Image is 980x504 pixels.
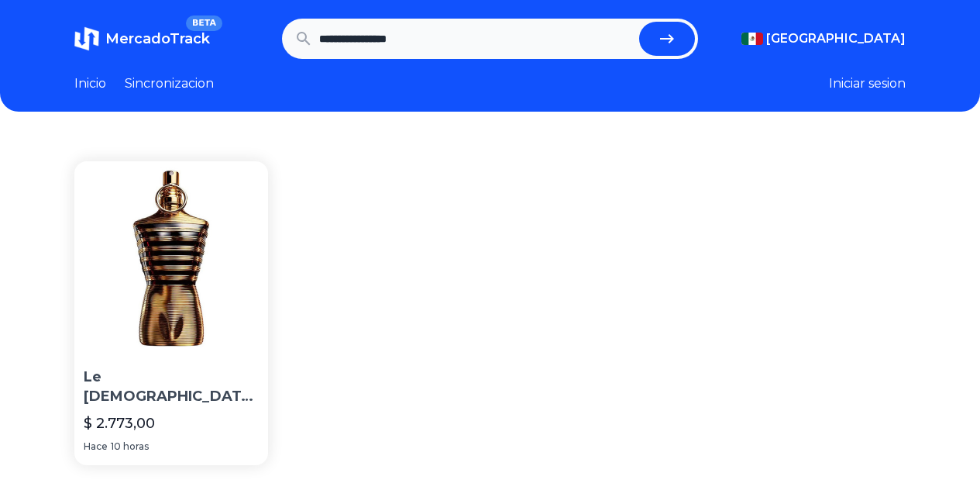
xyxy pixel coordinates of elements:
img: Mexico [741,33,763,45]
span: MercadoTrack [105,30,210,47]
button: Iniciar sesion [829,74,906,93]
a: MercadoTrackBETA [74,26,210,51]
span: [GEOGRAPHIC_DATA] [766,29,906,48]
span: Hace [84,440,108,453]
p: Le [DEMOGRAPHIC_DATA] Elixir [PERSON_NAME] 125 [PERSON_NAME] [84,368,259,406]
button: [GEOGRAPHIC_DATA] [741,29,906,48]
a: Sincronizacion [125,74,214,93]
a: Inicio [74,74,106,93]
span: BETA [186,16,222,31]
img: MercadoTrack [74,26,99,51]
span: 10 horas [111,440,149,453]
p: $ 2.773,00 [84,413,155,434]
img: Le Male Elixir Jean Paul Gautier 125 Ml Caballeros [74,161,268,355]
a: Le Male Elixir Jean Paul Gautier 125 Ml CaballerosLe [DEMOGRAPHIC_DATA] Elixir [PERSON_NAME] 125 ... [74,161,268,465]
